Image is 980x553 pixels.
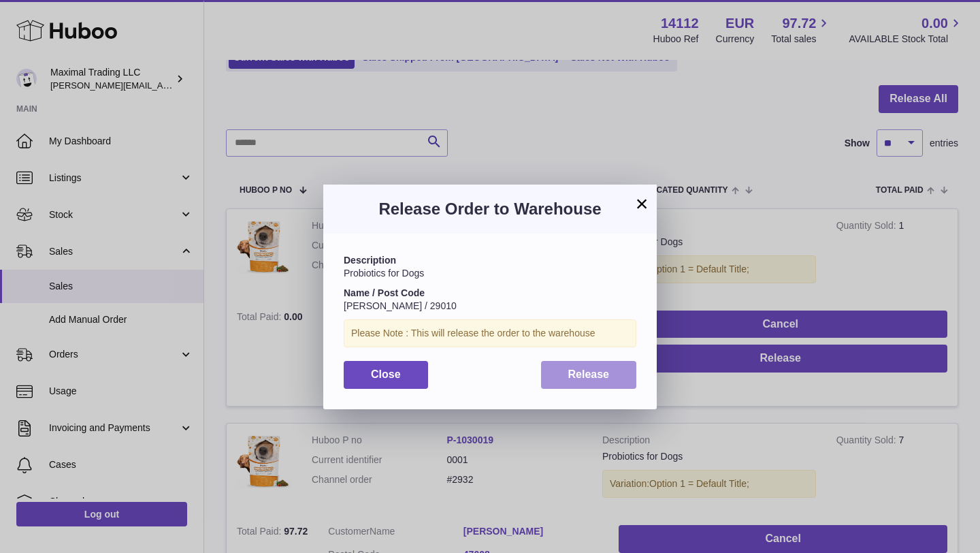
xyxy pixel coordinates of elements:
div: Keywords by Traffic [150,80,229,89]
div: Domain Overview [52,80,122,89]
img: website_grey.svg [22,35,33,46]
span: Probiotics for Dogs [344,268,424,279]
img: tab_keywords_by_traffic_grey.svg [135,79,146,90]
span: Release [568,368,610,380]
button: × [634,195,650,212]
span: Close [371,368,401,380]
strong: Name / Post Code [344,287,425,298]
img: tab_domain_overview_orange.svg [37,79,48,90]
div: Domain: [DOMAIN_NAME] [35,35,150,46]
div: Please Note : This will release the order to the warehouse [344,319,636,347]
div: v 4.0.25 [38,22,67,33]
img: logo_orange.svg [22,22,33,33]
h3: Release Order to Warehouse [344,198,636,220]
strong: Description [344,255,396,266]
span: [PERSON_NAME] / 29010 [344,300,457,311]
button: Release [541,361,637,389]
button: Close [344,361,428,389]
